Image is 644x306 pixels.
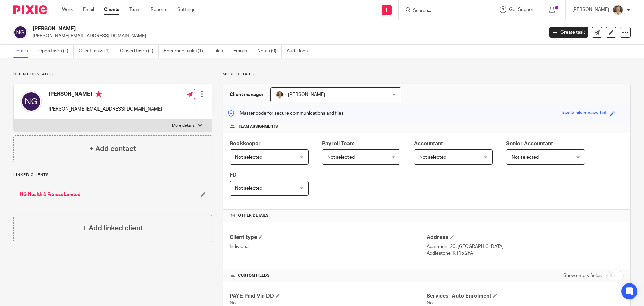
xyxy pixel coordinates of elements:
span: No [230,301,236,305]
label: Show empty fields [563,272,602,279]
h2: [PERSON_NAME] [33,25,438,32]
a: Clients [104,6,119,13]
p: Linked clients [13,172,212,178]
span: No [427,301,433,305]
p: Addlestone, KT15 2FA [427,250,624,257]
a: Recurring tasks (1) [164,45,208,58]
img: Pixie [13,5,47,14]
a: Emails [233,45,252,58]
div: lovely-silver-wavy-bat [562,110,607,117]
p: Apartment 20, [GEOGRAPHIC_DATA] [427,243,624,250]
h4: Services -Auto Enrolment [427,293,624,300]
a: Create task [549,27,588,38]
p: Master code for secure communications and files [228,110,344,117]
span: Not selected [512,155,539,160]
span: Not selected [327,155,355,160]
a: Closed tasks (1) [120,45,159,58]
span: Bookkeeper [230,141,261,146]
img: svg%3E [13,25,28,39]
a: NG Health & Fitness Limited [20,191,81,198]
span: Senior Accountant [506,141,553,146]
h4: [PERSON_NAME] [49,91,162,99]
input: Search [412,8,473,14]
a: Settings [177,6,195,13]
h4: + Add contact [89,144,136,154]
h4: CUSTOM FIELDS [230,273,427,278]
a: Details [13,45,33,58]
span: Team assignments [238,124,278,129]
a: Notes (0) [257,45,282,58]
a: Email [83,6,94,13]
p: Individual [230,243,427,250]
span: Accountant [414,141,443,146]
p: [PERSON_NAME][EMAIL_ADDRESS][DOMAIN_NAME] [49,106,162,113]
a: Files [213,45,228,58]
h4: Address [427,234,624,241]
span: Not selected [235,155,262,160]
a: Client tasks (1) [79,45,115,58]
h3: Client manager [230,91,264,98]
p: More details [223,72,631,77]
h4: Client type [230,234,427,241]
a: Work [62,6,73,13]
i: Primary [95,91,102,97]
h4: PAYE Paid Via DD [230,293,427,300]
span: Not selected [419,155,446,160]
img: Pete%20with%20glasses.jpg [276,91,284,99]
p: Client contacts [13,72,212,77]
span: Not selected [235,186,262,191]
a: Reports [151,6,167,13]
img: Pete%20with%20glasses.jpg [612,5,623,15]
span: [PERSON_NAME] [288,92,325,97]
p: [PERSON_NAME][EMAIL_ADDRESS][DOMAIN_NAME] [33,33,539,39]
span: FD [230,172,237,178]
p: More details [172,123,195,128]
h4: + Add linked client [83,223,143,233]
span: Other details [238,213,269,218]
img: svg%3E [20,91,42,112]
a: Audit logs [287,45,313,58]
span: Payroll Team [322,141,355,146]
a: Team [129,6,141,13]
span: Get Support [509,7,535,12]
a: Open tasks (1) [38,45,74,58]
p: [PERSON_NAME] [572,6,609,13]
